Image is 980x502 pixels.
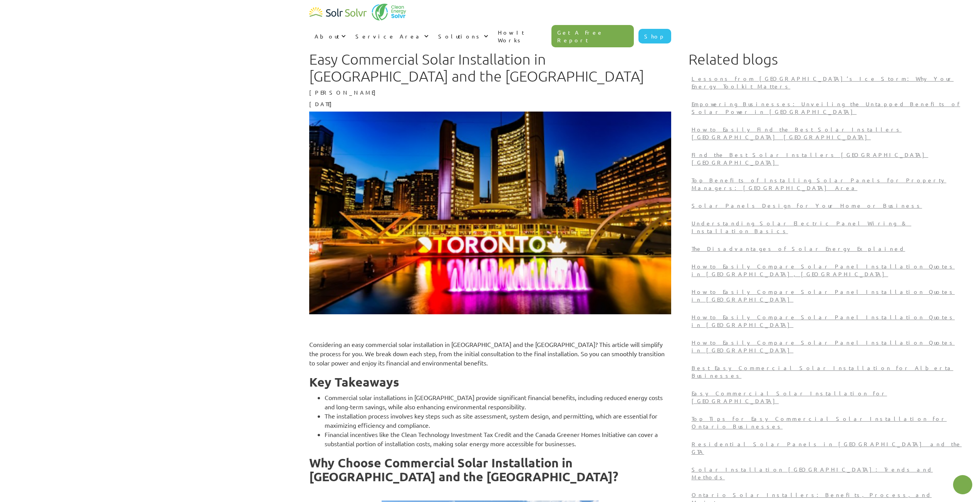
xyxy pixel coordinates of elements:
[493,21,552,52] a: How It Works
[692,176,970,192] p: Top Benefits of Installing Solar Panels for Property Managers: [GEOGRAPHIC_DATA] Area
[689,97,973,122] a: Empowering Businesses: Unveiling the Untapped Benefits of Solar Power in [GEOGRAPHIC_DATA]
[692,245,970,252] p: The Disadvantages of Solar Energy Explained
[689,412,973,437] a: Top Tips for Easy Commercial Solar Installation for Ontario Businesses
[689,437,973,462] a: Residential Solar Panels in [GEOGRAPHIC_DATA] and the GTA
[551,25,634,47] a: Get A Free Report
[309,88,671,96] p: [PERSON_NAME]
[309,100,671,108] p: [DATE]
[689,72,973,97] a: Lessons from [GEOGRAPHIC_DATA]’s Ice Storm: Why Your Energy Toolkit Matters
[689,462,973,488] a: Solar Installation [GEOGRAPHIC_DATA]: Trends and Methods
[689,216,973,242] a: Understanding Solar Electric Panel Wiring & Installation Basics
[692,339,970,354] p: How to Easily Compare Solar Panel Installation Quotes in [GEOGRAPHIC_DATA]
[689,361,973,386] a: Best Easy Commercial Solar Installation for Alberta Businesses
[692,364,970,379] p: Best Easy Commercial Solar Installation for Alberta Businesses
[692,440,970,455] p: Residential Solar Panels in [GEOGRAPHIC_DATA] and the GTA
[692,415,970,430] p: Top Tips for Easy Commercial Solar Installation for Ontario Businesses
[689,310,973,335] a: How to Easily Compare Solar Panel Installation Quotes in [GEOGRAPHIC_DATA]
[325,411,671,430] li: The installation process involves key steps such as site assessment, system design, and permittin...
[692,288,970,303] p: How to Easily Compare Solar Panel Installation Quotes in [GEOGRAPHIC_DATA]
[692,125,970,141] p: How to Easily Find the Best Solar Installers [GEOGRAPHIC_DATA] [GEOGRAPHIC_DATA]
[355,32,422,40] div: Service Area
[689,198,973,216] a: Solar Panels Design for Your Home or Business
[692,75,970,90] p: Lessons from [GEOGRAPHIC_DATA]’s Ice Storm: Why Your Energy Toolkit Matters
[692,313,970,329] p: How to Easily Compare Solar Panel Installation Quotes in [GEOGRAPHIC_DATA]
[689,386,973,412] a: Easy Commercial Solar Installation for [GEOGRAPHIC_DATA]
[689,148,973,173] a: Find the Best Solar Installers [GEOGRAPHIC_DATA] [GEOGRAPHIC_DATA]
[692,202,970,209] p: Solar Panels Design for Your Home or Business
[692,389,970,405] p: Easy Commercial Solar Installation for [GEOGRAPHIC_DATA]
[692,151,970,166] p: Find the Best Solar Installers [GEOGRAPHIC_DATA] [GEOGRAPHIC_DATA]
[953,475,972,494] button: Open chatbot widget
[689,285,973,310] a: How to Easily Compare Solar Panel Installation Quotes in [GEOGRAPHIC_DATA]
[692,100,970,115] p: Empowering Businesses: Unveiling the Untapped Benefits of Solar Power in [GEOGRAPHIC_DATA]
[692,219,970,235] p: Understanding Solar Electric Panel Wiring & Installation Basics
[433,25,493,48] div: Solutions
[309,51,671,85] h1: Easy Commercial Solar Installation in [GEOGRAPHIC_DATA] and the [GEOGRAPHIC_DATA]
[309,340,671,367] p: Considering an easy commercial solar installation in [GEOGRAPHIC_DATA] and the [GEOGRAPHIC_DATA]?...
[315,32,339,40] div: About
[692,262,970,278] p: How to Easily Compare Solar Panel Installation Quotes in [GEOGRAPHIC_DATA], [GEOGRAPHIC_DATA]
[689,122,973,148] a: How to Easily Find the Best Solar Installers [GEOGRAPHIC_DATA] [GEOGRAPHIC_DATA]
[438,32,482,40] div: Solutions
[638,29,671,43] a: Shop
[309,374,399,390] strong: Key Takeaways
[689,173,973,198] a: Top Benefits of Installing Solar Panels for Property Managers: [GEOGRAPHIC_DATA] Area
[309,25,350,48] div: About
[689,242,973,259] a: The Disadvantages of Solar Energy Explained
[325,430,671,448] li: Financial incentives like the Clean Technology Investment Tax Credit and the Canada Greener Homes...
[689,259,973,285] a: How to Easily Compare Solar Panel Installation Quotes in [GEOGRAPHIC_DATA], [GEOGRAPHIC_DATA]
[325,393,671,411] li: Commercial solar installations in [GEOGRAPHIC_DATA] provide significant financial benefits, inclu...
[309,487,671,497] p: ‍
[689,335,973,361] a: How to Easily Compare Solar Panel Installation Quotes in [GEOGRAPHIC_DATA]
[350,25,433,48] div: Service Area
[692,465,970,481] p: Solar Installation [GEOGRAPHIC_DATA]: Trends and Methods
[689,51,973,68] h1: Related blogs
[309,455,618,484] strong: Why Choose Commercial Solar Installation in [GEOGRAPHIC_DATA] and the [GEOGRAPHIC_DATA]?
